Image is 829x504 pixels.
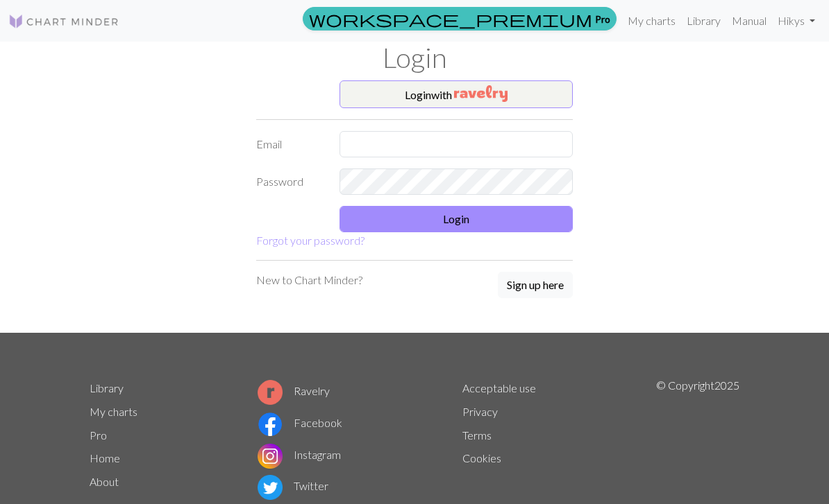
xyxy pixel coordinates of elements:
[454,85,508,102] img: Ravelry
[309,9,592,28] span: workspace_premium
[258,384,330,397] a: Ravelry
[81,42,748,75] h1: Login
[622,7,681,35] a: My charts
[340,206,573,232] button: Login
[90,381,124,394] a: Library
[462,428,492,442] a: Terms
[258,479,328,492] a: Twitter
[462,451,501,464] a: Cookies
[258,444,283,469] img: Instagram logo
[90,405,137,418] a: My charts
[462,381,536,394] a: Acceptable use
[258,380,283,405] img: Ravelry logo
[681,7,726,35] a: Library
[656,377,739,503] p: © Copyright 2025
[90,451,120,464] a: Home
[772,7,821,35] a: Hikys
[258,475,283,500] img: Twitter logo
[303,7,617,31] a: Pro
[498,272,573,299] a: Sign up here
[258,448,341,461] a: Instagram
[248,168,331,195] label: Password
[258,416,342,429] a: Facebook
[258,412,283,437] img: Facebook logo
[726,7,772,35] a: Manual
[90,428,107,442] a: Pro
[256,234,365,247] a: Forgot your password?
[90,475,119,488] a: About
[498,272,573,298] button: Sign up here
[256,272,362,288] p: New to Chart Minder?
[8,13,119,30] img: Logo
[340,80,573,108] button: Loginwith
[248,131,331,157] label: Email
[462,405,498,418] a: Privacy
